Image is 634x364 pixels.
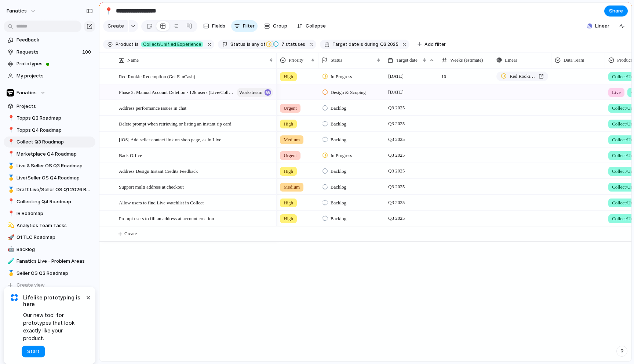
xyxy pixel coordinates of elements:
[8,186,13,194] div: 🥇
[17,48,80,56] span: Requests
[450,57,483,64] span: Weeks (estimate)
[17,150,93,158] span: Marketplace Q4 Roadmap
[17,114,93,122] span: Topps Q3 Roadmap
[4,101,95,112] a: Projects
[4,136,95,148] a: 📍Collect Q3 Roadmap
[7,150,14,158] button: 📍
[386,167,407,175] span: Q3 2025
[247,41,251,48] span: is
[4,244,95,255] a: 🤖Backlog
[4,196,95,207] a: 📍Collecting Q4 Roadmap
[379,40,400,48] button: Q3 2025
[17,60,93,68] span: Prototypes
[119,103,186,112] span: Address performance issues in chat
[331,199,346,207] span: Backlog
[239,87,262,98] span: workstream
[386,214,407,223] span: Q3 2025
[4,208,95,219] div: 📍IR Roadmap
[306,22,326,30] span: Collapse
[230,41,245,48] span: Status
[331,136,346,143] span: Backlog
[7,258,14,265] button: 🧪
[4,160,95,171] a: 🥇Live & Seller OS Q3 Roadmap
[284,215,293,222] span: High
[564,57,584,64] span: Data Team
[284,120,293,128] span: High
[609,7,623,15] span: Share
[119,167,198,175] span: Address Design Instant Credits Feedback
[212,22,225,30] span: Fields
[273,22,287,30] span: Group
[17,186,93,193] span: Draft Live/Seller OS Q1 2026 Roadmap
[7,162,14,170] button: 🥇
[7,186,14,193] button: 🥇
[4,113,95,124] div: 📍Topps Q3 Roadmap
[7,114,14,122] button: 📍
[4,232,95,243] a: 🚀Q1 TLC Roadmap
[331,105,346,112] span: Backlog
[8,221,13,230] div: 💫
[4,280,95,291] button: Create view
[237,88,273,97] button: workstream
[425,41,446,48] span: Add filter
[8,174,13,182] div: 🥇
[584,21,612,32] button: Linear
[510,73,536,80] span: Red Rookie Redemption (Get FanCash)
[17,36,93,44] span: Feedback
[7,198,14,205] button: 📍
[8,210,13,218] div: 📍
[4,58,95,69] a: Prototypes
[27,348,40,355] span: Start
[17,103,93,110] span: Projects
[363,41,378,48] span: during
[4,47,95,58] a: Requests100
[243,22,255,30] span: Filter
[17,127,93,134] span: Topps Q4 Roadmap
[386,103,407,112] span: Q3 2025
[7,7,27,15] span: fanatics
[396,57,418,64] span: Target date
[251,41,265,48] span: any of
[8,197,13,206] div: 📍
[231,20,258,32] button: Filter
[386,88,405,97] span: [DATE]
[289,57,303,64] span: Priority
[604,6,628,17] button: Share
[386,198,407,207] span: Q3 2025
[17,138,93,146] span: Collect Q3 Roadmap
[4,125,95,136] div: 📍Topps Q4 Roadmap
[200,20,228,32] button: Fields
[82,48,92,56] span: 100
[8,114,13,123] div: 📍
[119,151,142,159] span: Back Office
[23,294,84,307] span: Lifelike prototyping is here
[331,168,346,175] span: Backlog
[8,233,13,242] div: 🚀
[380,41,398,48] span: Q3 2025
[331,120,346,128] span: Backlog
[23,311,84,342] span: Our new tool for prototypes that look exactly like your product.
[505,57,517,64] span: Linear
[17,281,45,289] span: Create view
[4,268,95,279] a: 🥇Seller OS Q3 Roadmap
[331,57,342,64] span: Status
[8,138,13,146] div: 📍
[266,40,307,48] button: 7 statuses
[284,105,297,112] span: Urgent
[284,136,300,143] span: Medium
[4,220,95,231] a: 💫Analytics Team Tasks
[119,182,184,191] span: Support multi address at checkout
[17,89,37,97] span: Fanatics
[119,88,234,96] span: Phase 2: Manual Account Deletion - 12k users (Live/Collect)
[4,184,95,195] div: 🥇Draft Live/Seller OS Q1 2026 Roadmap
[4,149,95,160] a: 📍Marketplace Q4 Roadmap
[7,234,14,241] button: 🚀
[105,6,113,16] div: 📍
[386,135,407,144] span: Q3 2025
[4,34,95,45] a: Feedback
[103,5,114,17] button: 📍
